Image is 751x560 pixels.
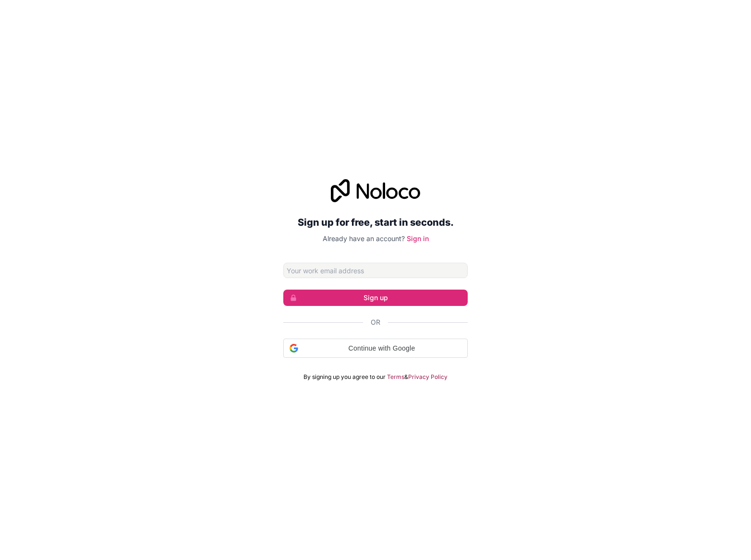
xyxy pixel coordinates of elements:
[371,317,380,327] span: Or
[387,373,404,381] a: Terms
[407,234,429,243] a: Sign in
[303,373,386,381] span: By signing up you agree to our
[283,290,468,306] button: Sign up
[283,339,468,358] div: Continue with Google
[302,343,461,353] span: Continue with Google
[404,373,408,381] span: &
[323,234,405,243] span: Already have an account?
[408,373,448,381] a: Privacy Policy
[283,263,468,278] input: Email address
[283,214,468,231] h2: Sign up for free, start in seconds.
